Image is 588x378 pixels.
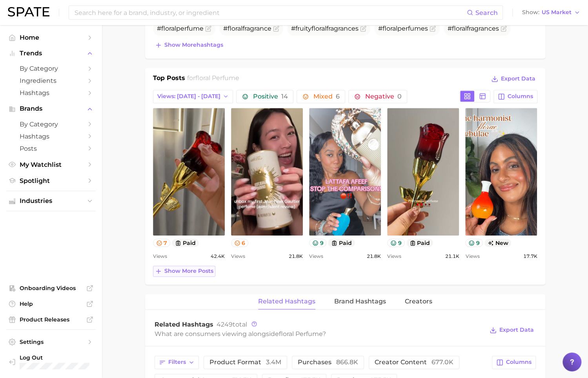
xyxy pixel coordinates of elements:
[164,268,213,274] span: Show more posts
[20,105,82,112] span: Brands
[492,356,535,369] button: Columns
[20,89,82,97] span: Hashtags
[223,25,271,32] span: # fragrance
[501,75,535,82] span: Export Data
[298,359,358,365] span: purchases
[289,252,303,261] span: 21.8k
[313,93,339,100] span: Mixed
[176,25,204,32] span: perfume
[6,62,96,75] a: by Category
[20,300,82,307] span: Help
[508,93,533,100] span: Columns
[6,31,96,44] a: Home
[499,327,534,333] span: Export Data
[20,133,82,140] span: Hashtags
[431,358,453,366] span: 677.0k
[397,93,401,100] span: 0
[155,356,199,369] button: Filters
[378,25,428,32] span: # s
[228,25,242,32] span: floral
[506,359,532,365] span: Columns
[279,330,322,338] span: floral perfume
[501,26,507,32] button: Flag as miscategorized or irrelevant
[311,25,326,32] span: floral
[405,298,432,305] span: Creators
[20,65,82,72] span: by Category
[155,329,484,339] div: What are consumers viewing alongside ?
[20,77,82,84] span: Ingredients
[20,338,82,345] span: Settings
[382,25,397,32] span: floral
[6,142,96,155] a: Posts
[266,358,281,366] span: 3.4m
[153,73,185,85] h1: Top Posts
[20,285,82,292] span: Onboarding Videos
[309,239,327,247] button: 9
[20,177,82,184] span: Spotlight
[20,197,82,205] span: Industries
[153,266,215,277] button: Show more posts
[157,25,204,32] span: #
[195,74,239,82] span: floral perfume
[153,40,225,51] button: Show morehashtags
[387,239,405,247] button: 9
[20,161,82,168] span: My Watchlist
[211,252,225,261] span: 42.4k
[328,239,355,247] button: paid
[489,73,537,84] button: Export Data
[273,26,279,32] button: Flag as miscategorized or irrelevant
[6,298,96,310] a: Help
[465,252,479,261] span: Views
[6,352,96,372] a: Log out. Currently logged in with e-mail adam@spate.nyc.
[465,239,483,247] button: 9
[153,252,167,261] span: Views
[475,9,498,16] span: Search
[20,145,82,152] span: Posts
[6,336,96,348] a: Settings
[6,159,96,171] a: My Watchlist
[430,26,436,32] button: Flag as miscategorized or irrelevant
[20,354,89,361] span: Log Out
[6,195,96,207] button: Industries
[157,93,220,100] span: Views: [DATE] - [DATE]
[168,359,186,365] span: Filters
[155,321,213,328] span: Related Hashtags
[153,239,171,247] button: 7
[187,73,239,85] h2: for
[20,50,82,57] span: Trends
[523,252,537,261] span: 17.7k
[488,325,535,336] button: Export Data
[335,93,339,100] span: 6
[452,25,467,32] span: floral
[6,175,96,187] a: Spotlight
[520,7,582,18] button: ShowUS Market
[6,87,96,99] a: Hashtags
[209,359,281,365] span: product format
[74,6,467,19] input: Search here for a brand, industry, or ingredient
[6,130,96,142] a: Hashtags
[164,42,223,48] span: Show more hashtags
[542,10,572,15] span: US Market
[309,252,323,261] span: Views
[397,25,425,32] span: perfume
[217,321,233,328] span: 4249
[8,7,49,16] img: SPATE
[231,252,245,261] span: Views
[6,75,96,87] a: Ingredients
[6,47,96,59] button: Trends
[360,26,366,32] button: Flag as miscategorized or irrelevant
[253,93,288,100] span: Positive
[336,358,358,366] span: 866.8k
[20,316,82,323] span: Product Releases
[406,239,433,247] button: paid
[6,282,96,294] a: Onboarding Videos
[334,298,386,305] span: Brand Hashtags
[387,252,401,261] span: Views
[6,314,96,325] a: Product Releases
[153,90,233,103] button: Views: [DATE] - [DATE]
[375,359,453,365] span: creator content
[281,93,288,100] span: 14
[231,239,249,247] button: 6
[448,25,499,32] span: # fragrances
[291,25,359,32] span: #fruity fragrances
